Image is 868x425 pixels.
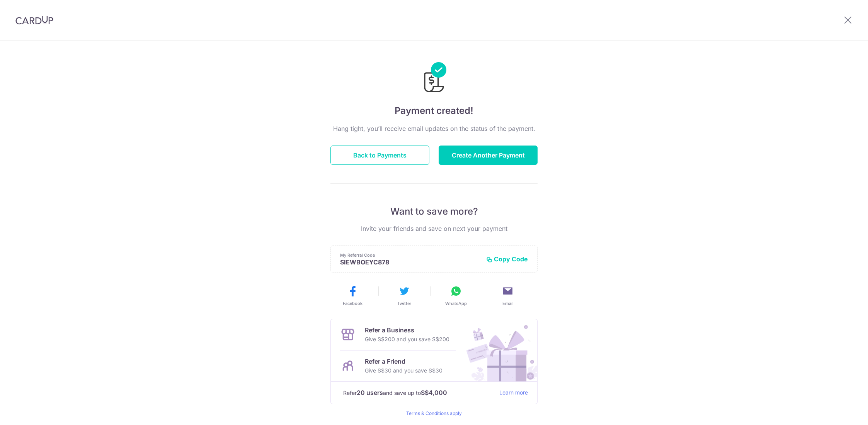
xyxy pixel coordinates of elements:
button: Twitter [381,285,427,306]
button: Back to Payments [330,146,429,165]
button: Create Another Payment [439,146,538,165]
span: Twitter [397,300,411,306]
p: Want to save more? [330,205,538,218]
button: Facebook [330,285,375,306]
p: SIEWBOEYC878 [340,258,480,266]
img: Refer [459,319,537,381]
p: Refer a Friend [365,357,443,366]
img: Payments [422,62,446,95]
img: CardUp [15,15,53,25]
p: Refer a Business [365,325,449,335]
p: Give S$200 and you save S$200 [365,335,449,344]
p: Invite your friends and save on next your payment [330,224,538,233]
strong: 20 users [357,388,383,397]
span: Facebook [343,300,363,306]
button: WhatsApp [433,285,479,306]
span: Email [502,300,514,306]
p: Refer and save up to [343,388,493,398]
p: Hang tight, you’ll receive email updates on the status of the payment. [330,124,538,133]
p: My Referral Code [340,252,480,258]
h4: Payment created! [330,104,538,118]
a: Terms & Conditions apply [406,410,462,416]
p: Give S$30 and you save S$30 [365,366,443,375]
a: Learn more [499,388,528,398]
button: Copy Code [486,255,528,263]
span: WhatsApp [445,300,467,306]
button: Email [485,285,531,306]
strong: S$4,000 [421,388,447,397]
